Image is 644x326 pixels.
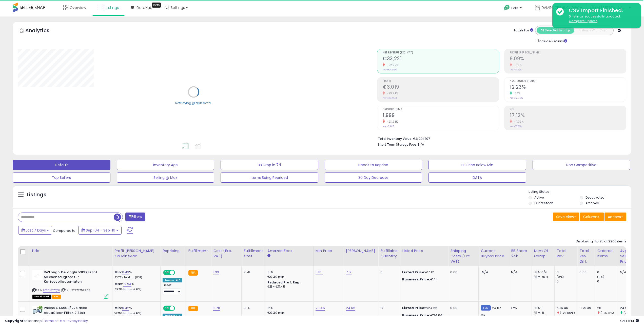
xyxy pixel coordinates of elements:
span: ON [164,271,170,275]
small: -22.09% [385,63,399,67]
div: Listed Price [402,248,446,254]
div: €24.64 [402,313,444,318]
small: -1.41% [512,63,521,67]
h2: 17.12% [510,112,626,119]
div: Profit [PERSON_NAME] on Min/Max [114,248,158,259]
div: Ordered Items [597,248,616,259]
div: 0.00 [450,270,475,275]
i: Get Help [504,5,510,11]
div: FBA: 1 [534,306,551,310]
button: DATA [428,172,526,183]
b: Max: [114,282,123,286]
div: 2.78 [244,270,261,275]
span: 2025-09-18 11:14 GMT [620,318,639,323]
small: Prev: 12.09% [510,97,523,100]
span: Avg. Buybox Share [510,80,626,83]
a: 23.45 [316,305,325,311]
small: FBA [188,306,198,311]
div: Include Returns [531,38,573,44]
h2: 12.23% [510,84,626,91]
b: De’Longhi DeLonghi 5313232961 Milchansaugrohr f?r Kaffeevollautomaten [44,270,105,285]
h2: 1,999 [383,112,499,119]
small: (0%) [597,275,604,279]
p: Listing States: [529,189,631,194]
div: Shipping Costs (Exc. VAT) [450,248,476,264]
div: Preset: [163,283,182,295]
div: €0.30 min [267,275,309,279]
div: seller snap | | [5,319,88,323]
div: 17% [511,306,528,310]
div: Total Rev. [557,248,575,259]
div: 0 [597,270,618,275]
span: Overview [70,5,86,10]
th: The percentage added to the cost of goods (COGS) that forms the calculator for Min & Max prices. [112,246,161,266]
b: Business Price: [402,313,430,318]
p: 89.71% Markup (ROI) [114,288,157,291]
div: 26 [597,306,618,310]
div: N/A [511,270,528,275]
b: Philips CA6903/22 Saeco AquaClean Filter, 2 Stck [44,306,105,316]
span: Columns [583,214,599,219]
button: Default [13,160,110,170]
span: ROI [510,108,626,111]
div: % [114,306,157,315]
div: Tooltip anchor [152,3,161,8]
button: Filters [125,213,145,221]
div: 17 [380,306,396,310]
small: (-25.71%) [601,311,614,315]
b: Min: [114,270,122,275]
button: Columns [580,213,604,221]
div: Amazon Fees [267,248,311,254]
button: Inventory Age [117,160,214,170]
li: €6,291,707 [378,135,622,141]
p: 23.76% Markup (ROI) [114,276,157,279]
div: €7.1 [402,277,444,282]
div: CSV Import Finished. [565,7,637,14]
div: 0 [557,270,577,275]
a: 19.94 [123,282,132,287]
h5: Analytics [25,27,59,35]
span: FBA [52,295,61,299]
span: Listings [106,5,119,10]
label: Archived [586,201,599,205]
span: Profit [PERSON_NAME] [510,51,626,54]
span: DataHub [136,5,152,10]
div: 24.55 [620,306,640,310]
div: Amazon AI * [163,314,182,318]
strong: Copyright [5,318,24,323]
div: Repricing [163,248,184,254]
div: ASIN: [32,270,108,298]
a: Privacy Policy [66,318,88,323]
div: €24.65 [402,306,444,310]
div: 35 [597,315,618,320]
a: Help [500,1,527,16]
div: 536.46 [557,306,577,310]
div: €11 - €11.45 [267,285,309,289]
h5: Listings [27,191,46,198]
button: BB Price Below Min [428,160,526,170]
div: Avg Selling Price [620,248,638,264]
div: Amazon AI * [163,278,182,282]
span: OFF [174,271,182,275]
button: Sep-04 - Sep-10 [78,226,122,235]
span: Profit [383,80,499,83]
div: FBM: n/a [534,275,551,279]
div: 715.85 [557,315,577,320]
a: B01DYCZQGI [43,288,60,293]
a: 11.78 [213,305,220,311]
h2: €3,019 [383,84,499,91]
div: FBM: 8 [534,311,551,315]
label: Active [534,195,544,200]
div: 15% [267,306,309,310]
small: Prev: 2,628 [383,125,394,128]
div: -179.39 [579,306,591,310]
h2: €33,221 [383,56,499,63]
small: Prev: €3,933 [383,97,397,100]
span: OFF [174,306,182,311]
img: 413iG3RRYcL._SL40_.jpg [32,306,43,314]
a: 5.85 [316,270,323,275]
small: FBA [188,270,198,276]
div: Fulfillment Cost [244,248,263,259]
div: FBA: n/a [534,270,551,275]
button: Actions [604,213,626,221]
